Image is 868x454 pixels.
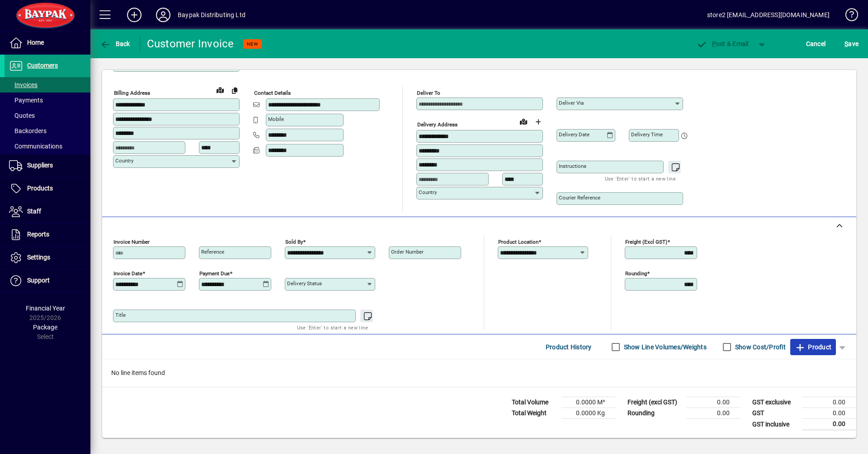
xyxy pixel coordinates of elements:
span: Reports [27,231,49,238]
td: 0.00 [802,419,856,430]
mat-label: Title [115,312,126,318]
div: Baypak Distributing Ltd [178,8,245,22]
span: ave [844,37,859,51]
span: Products [27,185,53,192]
mat-label: Order number [391,249,424,255]
a: Reports [5,223,90,246]
div: Customer Invoice [147,37,234,51]
a: Quotes [5,108,90,123]
span: Back [100,40,130,47]
span: Product [795,340,831,354]
td: 0.0000 M³ [561,397,616,408]
span: Financial Year [26,305,65,312]
a: Products [5,177,90,200]
td: GST exclusive [748,397,802,408]
td: Rounding [623,408,686,419]
a: Invoices [5,77,90,93]
app-page-header-button: Back [90,36,140,52]
label: Show Cost/Profit [733,343,786,352]
span: Invoices [9,81,38,88]
mat-hint: Use 'Enter' to start a new line [605,173,676,184]
button: Cancel [804,36,828,52]
mat-hint: Use 'Enter' to start a new line [297,322,368,333]
span: Package [33,324,57,331]
span: NEW [247,41,258,47]
td: Total Weight [507,408,561,419]
mat-label: Courier Reference [559,195,600,201]
button: Post & Email [692,36,753,52]
button: Back [98,36,132,52]
span: S [844,40,848,47]
mat-label: Delivery status [287,280,322,287]
a: Payments [5,93,90,108]
span: Payments [9,97,43,104]
td: Total Volume [507,397,561,408]
td: Freight (excl GST) [623,397,686,408]
button: Choose address [531,115,545,129]
a: View on map [516,114,531,129]
mat-label: Reference [201,249,224,255]
a: Staff [5,200,90,223]
mat-label: Sold by [285,239,303,245]
td: 0.00 [686,397,741,408]
div: store2 [EMAIL_ADDRESS][DOMAIN_NAME] [707,8,830,22]
mat-label: Deliver To [417,90,440,96]
mat-label: Delivery date [559,131,590,138]
span: Product History [546,340,592,354]
button: Product [790,339,836,355]
span: P [712,40,716,47]
mat-label: Mobile [268,116,284,122]
span: Settings [27,254,50,261]
mat-label: Country [115,158,133,164]
mat-label: Instructions [559,163,586,169]
span: Communications [9,143,62,150]
td: GST inclusive [748,419,802,430]
mat-label: Delivery time [631,131,663,138]
label: Show Line Volumes/Weights [622,343,707,352]
mat-label: Rounding [625,270,647,277]
td: GST [748,408,802,419]
a: Home [5,32,90,54]
mat-label: Freight (excl GST) [625,239,667,245]
mat-label: Invoice date [113,270,142,277]
button: Product History [542,339,595,355]
a: Knowledge Base [839,2,857,31]
td: 0.0000 Kg [561,408,616,419]
a: Settings [5,246,90,269]
mat-label: Invoice number [113,239,150,245]
span: Backorders [9,127,47,134]
span: Suppliers [27,162,53,169]
span: ost & Email [696,40,749,47]
td: 0.00 [802,408,856,419]
a: View on map [213,83,227,97]
mat-label: Deliver via [559,100,584,106]
mat-label: Product location [498,239,538,245]
span: Customers [27,62,58,69]
span: Quotes [9,112,35,119]
td: 0.00 [802,397,856,408]
div: No line items found [102,359,856,387]
button: Copy to Delivery address [227,83,242,97]
span: Staff [27,208,41,215]
span: Support [27,277,50,284]
a: Support [5,269,90,292]
span: Home [27,39,44,46]
td: 0.00 [686,408,741,419]
button: Profile [149,7,178,23]
button: Add [120,7,149,23]
a: Suppliers [5,154,90,177]
a: Communications [5,139,90,154]
mat-label: Payment due [199,270,230,277]
a: Backorders [5,123,90,139]
span: Cancel [806,37,826,51]
mat-label: Country [419,189,437,195]
button: Save [842,36,861,52]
